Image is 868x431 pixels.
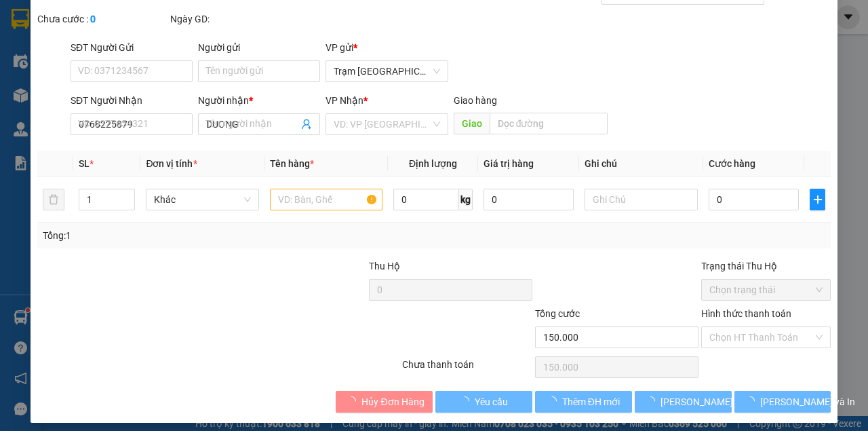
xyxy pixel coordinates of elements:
span: Thu Hộ [369,261,400,271]
span: SL [79,158,90,169]
span: Đơn vị tính [146,158,197,169]
span: loading [646,396,660,406]
li: VP Trạm [GEOGRAPHIC_DATA] [7,58,94,102]
span: [PERSON_NAME] và In [759,394,854,409]
div: SĐT Người Gửi [71,40,193,55]
span: Giao [453,113,489,134]
div: Người nhận [198,93,320,108]
span: loading [347,396,361,406]
button: Yêu cầu [435,391,532,413]
input: Ghi Chú [585,189,697,210]
button: plus [810,189,825,210]
span: Khác [154,189,250,210]
span: Trạm Sài Gòn [334,61,439,81]
span: Cước hàng [708,158,755,169]
div: VP gửi [325,40,448,55]
button: [PERSON_NAME] và In [734,391,831,413]
span: user-add [301,119,312,130]
button: Hủy Đơn Hàng [336,391,433,413]
span: Định lượng [409,158,457,169]
div: Ngày GD: [170,12,300,26]
div: Chưa thanh toán [401,357,534,381]
div: SĐT Người Nhận [71,93,193,108]
input: Dọc đường [489,113,607,134]
button: delete [43,189,64,210]
th: Ghi chú [579,151,703,177]
div: Chưa cước : [37,12,167,26]
span: plus [810,194,825,205]
span: Tổng cước [535,308,580,319]
b: 0 [90,14,96,24]
span: Chọn trạng thái [709,280,823,300]
span: Hủy Đơn Hàng [361,394,424,409]
li: VP Trạm Đá Bạc [94,58,180,73]
span: loading [745,396,759,406]
span: VP Nhận [325,95,363,106]
span: Tên hàng [270,158,314,169]
input: VD: Bàn, Ghế [270,189,382,210]
img: logo.jpg [7,7,54,54]
span: loading [460,396,475,406]
span: Giá trị hàng [484,158,534,169]
span: [PERSON_NAME] thay đổi [660,394,769,409]
div: Tổng: 1 [43,228,336,243]
span: Thêm ĐH mới [562,394,620,409]
div: Người gửi [198,40,320,55]
button: [PERSON_NAME] thay đổi [635,391,732,413]
span: loading [547,396,562,406]
button: Thêm ĐH mới [535,391,632,413]
label: Hình thức thanh toán [701,308,791,319]
span: Yêu cầu [475,394,508,409]
span: kg [459,189,473,210]
div: Trạng thái Thu Hộ [701,259,831,274]
li: Xe Khách THẮNG [7,7,197,33]
span: Giao hàng [453,95,496,106]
